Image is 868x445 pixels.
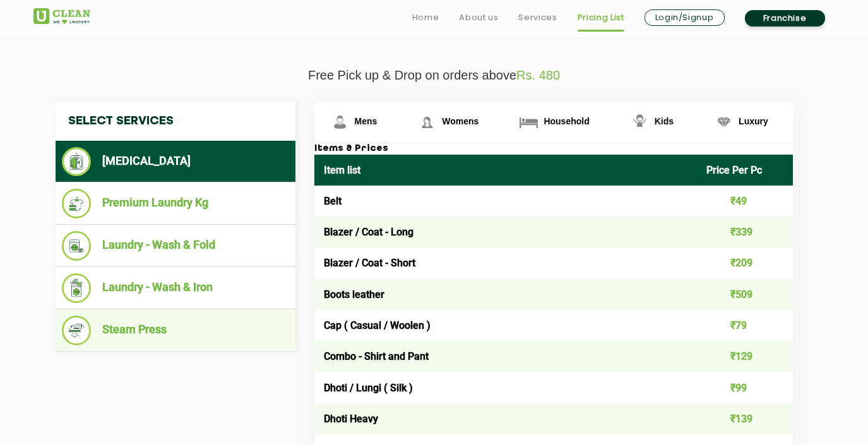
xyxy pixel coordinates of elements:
[578,10,624,25] a: Pricing List
[33,8,90,24] img: UClean Laundry and Dry Cleaning
[713,111,735,133] img: Luxury
[62,147,289,176] li: [MEDICAL_DATA]
[329,111,351,133] img: Mens
[459,10,498,25] a: About us
[62,273,289,303] li: Laundry - Wash & Iron
[745,10,825,27] a: Franchise
[62,316,289,345] li: Steam Press
[62,231,92,261] img: Laundry - Wash & Fold
[645,9,725,26] a: Login/Signup
[697,279,793,310] td: ₹509
[355,116,378,126] span: Mens
[739,116,768,126] span: Luxury
[62,273,92,303] img: Laundry - Wash & Iron
[314,143,793,155] h3: Items & Prices
[697,155,793,186] th: Price Per Pc
[314,217,698,247] td: Blazer / Coat - Long
[697,247,793,278] td: ₹209
[62,147,92,176] img: Dry Cleaning
[697,341,793,372] td: ₹129
[412,10,439,25] a: Home
[314,279,698,310] td: Boots leather
[62,231,289,261] li: Laundry - Wash & Fold
[655,116,674,126] span: Kids
[314,310,698,341] td: Cap ( Casual / Woolen )
[62,189,289,218] li: Premium Laundry Kg
[314,247,698,278] td: Blazer / Coat - Short
[56,102,295,141] h4: Select Services
[314,155,698,186] th: Item list
[697,403,793,434] td: ₹139
[697,310,793,341] td: ₹79
[697,217,793,247] td: ₹339
[544,116,589,126] span: Household
[416,111,438,133] img: Womens
[518,111,540,133] img: Household
[442,116,479,126] span: Womens
[62,316,92,345] img: Steam Press
[33,68,835,83] p: Free Pick up & Drop on orders above
[516,68,560,82] span: Rs. 480
[697,372,793,403] td: ₹99
[314,186,698,217] td: Belt
[62,189,92,218] img: Premium Laundry Kg
[518,10,557,25] a: Services
[314,372,698,403] td: Dhoti / Lungi ( Silk )
[314,403,698,434] td: Dhoti Heavy
[697,186,793,217] td: ₹49
[314,341,698,372] td: Combo - Shirt and Pant
[629,111,651,133] img: Kids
